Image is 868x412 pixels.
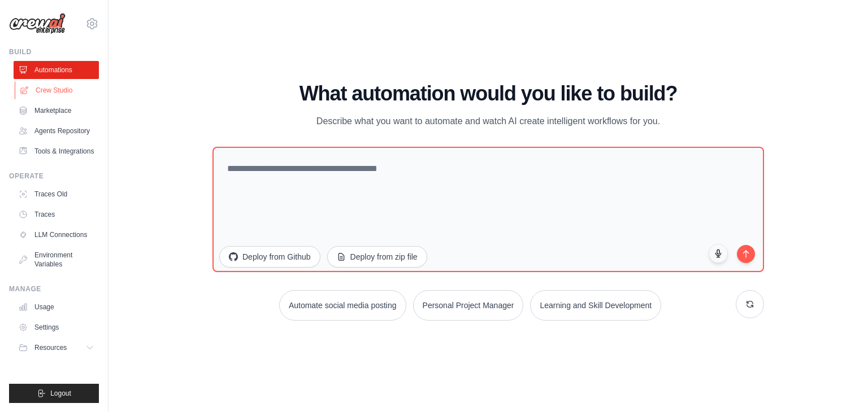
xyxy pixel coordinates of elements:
button: Logout [9,384,99,403]
iframe: Chat Widget [811,358,868,412]
a: Tools & Integrations [14,142,99,160]
span: Logout [50,389,71,398]
button: Automate social media posting [279,290,406,321]
button: Learning and Skill Development [530,290,661,321]
a: Usage [14,298,99,316]
button: Resources [14,339,99,357]
a: Settings [14,318,99,336]
button: Personal Project Manager [413,290,524,321]
h1: What automation would you like to build? [212,82,764,105]
a: Agents Repository [14,122,99,140]
button: Deploy from Github [219,246,320,268]
button: Deploy from zip file [327,246,427,268]
a: Environment Variables [14,246,99,273]
div: Manage [9,284,99,293]
p: Describe what you want to automate and watch AI create intelligent workflows for you. [298,114,678,129]
span: Resources [34,343,67,352]
a: Automations [14,61,99,79]
a: Marketplace [14,102,99,120]
img: Logo [9,13,66,34]
a: Traces Old [14,185,99,203]
a: LLM Connections [14,226,99,244]
a: Traces [14,205,99,223]
a: Crew Studio [15,81,100,99]
div: Chat-Widget [811,358,868,412]
div: Operate [9,172,99,181]
div: Build [9,47,99,56]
